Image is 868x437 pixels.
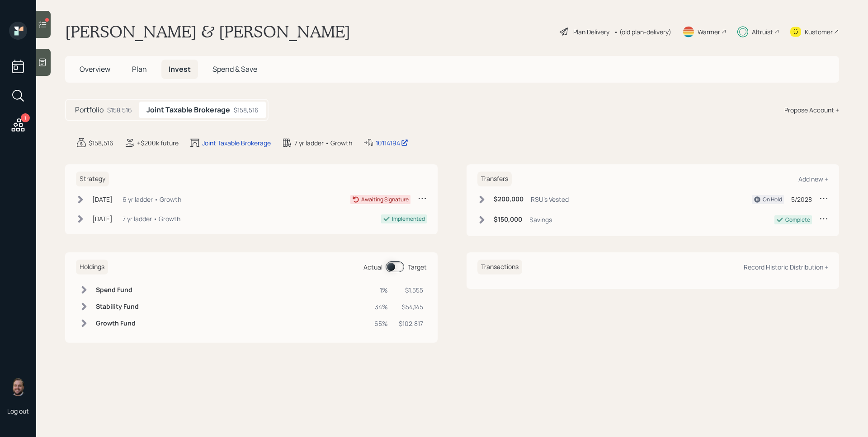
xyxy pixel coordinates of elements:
div: Actual [363,262,382,272]
div: • (old plan-delivery) [614,27,671,37]
span: Spend & Save [212,64,257,74]
div: 1 [21,113,30,122]
div: 6 yr ladder • Growth [123,195,181,204]
h6: Stability Fund [96,303,139,311]
div: Propose Account + [784,105,839,115]
div: Warmer [698,27,720,37]
div: Record Historic Distribution + [744,263,828,271]
h6: Spend Fund [96,286,139,294]
div: $158,516 [234,105,259,115]
div: Add new + [798,175,828,183]
div: Awaiting Signature [361,195,409,204]
div: Joint Taxable Brokerage [202,138,271,148]
h6: Strategy [76,172,109,186]
div: Savings [529,215,552,224]
h6: Growth Fund [96,320,139,327]
div: +$200k future [137,138,179,148]
div: Implemented [392,215,425,223]
div: $158,516 [89,138,113,148]
div: Target [408,262,427,272]
h6: $150,000 [494,216,522,223]
div: On Hold [763,195,782,204]
div: Complete [785,216,810,224]
h1: [PERSON_NAME] & [PERSON_NAME] [65,22,350,42]
div: 34% [374,302,388,311]
h5: Joint Taxable Brokerage [146,106,230,114]
div: RSU's Vested [531,195,569,204]
div: [DATE] [92,195,113,204]
h6: Transactions [477,260,522,274]
div: Plan Delivery [573,27,609,37]
div: $1,555 [399,285,423,295]
img: james-distasi-headshot.png [9,378,27,396]
div: 7 yr ladder • Growth [294,138,352,148]
div: $54,145 [399,302,423,311]
div: 1% [374,285,388,295]
div: 5/2028 [791,195,812,204]
h5: Portfolio [75,106,104,114]
span: Overview [80,64,110,74]
h6: Transfers [477,172,512,186]
div: 7 yr ladder • Growth [123,214,180,223]
span: Invest [169,64,191,74]
div: Log out [7,407,29,415]
div: Altruist [752,27,773,37]
div: Kustomer [805,27,833,37]
span: Plan [132,64,147,74]
div: [DATE] [92,214,113,223]
h6: $200,000 [494,195,524,203]
h6: Holdings [76,260,108,274]
div: 10114194 [376,138,408,148]
div: $102,817 [399,319,423,328]
div: 65% [374,319,388,328]
div: $158,516 [107,105,132,115]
